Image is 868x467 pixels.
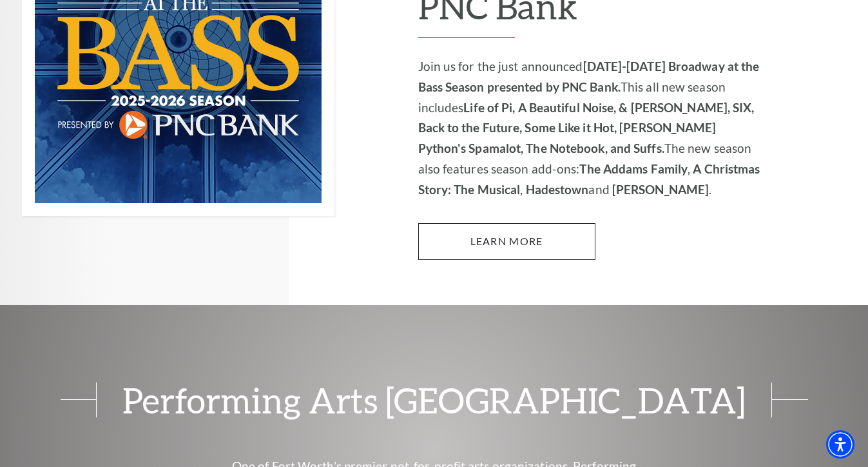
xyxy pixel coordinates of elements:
div: Accessibility Menu [826,430,854,459]
strong: The Addams Family [579,161,688,176]
span: Performing Arts [GEOGRAPHIC_DATA] [96,383,772,417]
strong: Life of Pi, A Beautiful Noise, & [PERSON_NAME], SIX, Back to the Future, Some Like it Hot, [PERSO... [418,100,755,156]
strong: Hadestown [526,182,589,197]
strong: [DATE]-[DATE] Broadway at the Bass Season presented by PNC Bank. [418,59,760,94]
strong: [PERSON_NAME] [612,182,709,197]
p: Join us for the just announced This all new season includes The new season also features season a... [418,56,763,201]
a: Learn More 2025-2026 Broadway at the Bass Season presented by PNC Bank [418,223,595,259]
strong: A Christmas Story: The Musical [418,161,760,197]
